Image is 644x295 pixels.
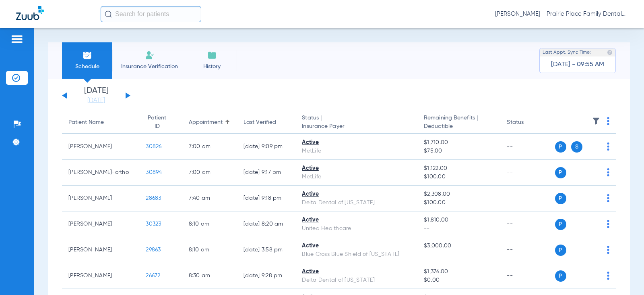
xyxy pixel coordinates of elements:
[302,190,411,199] div: Active
[500,186,555,211] td: --
[302,224,411,233] div: United Healthcare
[495,10,628,18] span: [PERSON_NAME] - Prairie Place Family Dental
[424,138,494,147] span: $1,710.00
[62,237,139,263] td: [PERSON_NAME]
[207,50,217,60] img: History
[146,273,160,278] span: 26672
[607,142,609,151] img: group-dot-blue.svg
[302,138,411,147] div: Active
[62,211,139,237] td: [PERSON_NAME]
[607,220,609,228] img: group-dot-blue.svg
[417,111,500,134] th: Remaining Benefits |
[424,122,494,131] span: Deductible
[555,270,566,282] span: P
[302,199,411,207] div: Delta Dental of [US_STATE]
[182,237,237,263] td: 8:10 AM
[424,199,494,207] span: $100.00
[607,50,613,55] img: last sync help info
[68,118,133,127] div: Patient Name
[146,114,168,131] div: Patient ID
[607,246,609,254] img: group-dot-blue.svg
[182,160,237,186] td: 7:00 AM
[146,144,161,149] span: 30826
[182,211,237,237] td: 8:10 AM
[607,194,609,202] img: group-dot-blue.svg
[555,141,566,153] span: P
[424,164,494,173] span: $1,122.00
[424,216,494,224] span: $1,810.00
[500,211,555,237] td: --
[237,186,295,211] td: [DATE] 9:18 PM
[145,50,155,60] img: Manual Insurance Verification
[302,242,411,250] div: Active
[189,118,223,127] div: Appointment
[62,263,139,289] td: [PERSON_NAME]
[62,160,139,186] td: [PERSON_NAME]-ortho
[302,216,411,224] div: Active
[424,173,494,181] span: $100.00
[146,221,161,227] span: 30323
[607,168,609,176] img: group-dot-blue.svg
[146,195,161,201] span: 28683
[551,61,604,69] span: [DATE] - 09:55 AM
[500,160,555,186] td: --
[302,250,411,259] div: Blue Cross Blue Shield of [US_STATE]
[555,193,566,204] span: P
[182,134,237,160] td: 7:00 AM
[237,237,295,263] td: [DATE] 3:58 PM
[500,263,555,289] td: --
[237,263,295,289] td: [DATE] 9:28 PM
[607,117,609,125] img: group-dot-blue.svg
[302,147,411,155] div: MetLife
[72,96,120,105] a: [DATE]
[105,10,112,18] img: Search Icon
[555,245,566,256] span: P
[607,272,609,280] img: group-dot-blue.svg
[424,224,494,233] span: --
[68,118,104,127] div: Patient Name
[571,141,582,153] span: S
[101,6,201,22] input: Search for patients
[555,167,566,178] span: P
[424,276,494,285] span: $0.00
[16,6,44,20] img: Zuub Logo
[237,160,295,186] td: [DATE] 9:17 PM
[10,34,23,44] img: hamburger-icon
[146,169,162,175] span: 30894
[302,268,411,276] div: Active
[424,147,494,155] span: $75.00
[555,219,566,230] span: P
[193,63,231,71] span: History
[189,118,231,127] div: Appointment
[500,237,555,263] td: --
[295,111,417,134] th: Status |
[592,117,600,125] img: filter.svg
[237,211,295,237] td: [DATE] 8:20 AM
[62,134,139,160] td: [PERSON_NAME]
[146,247,161,253] span: 29863
[72,87,120,105] li: [DATE]
[302,164,411,173] div: Active
[302,173,411,181] div: MetLife
[182,186,237,211] td: 7:40 AM
[244,118,276,127] div: Last Verified
[83,50,92,60] img: Schedule
[244,118,289,127] div: Last Verified
[118,63,181,71] span: Insurance Verification
[237,134,295,160] td: [DATE] 9:09 PM
[543,48,591,56] span: Last Appt. Sync Time:
[424,268,494,276] span: $1,376.00
[424,190,494,199] span: $2,308.00
[424,242,494,250] span: $3,000.00
[146,114,175,131] div: Patient ID
[62,186,139,211] td: [PERSON_NAME]
[182,263,237,289] td: 8:30 AM
[500,111,555,134] th: Status
[302,276,411,285] div: Delta Dental of [US_STATE]
[424,250,494,259] span: --
[302,122,411,131] span: Insurance Payer
[68,63,106,71] span: Schedule
[500,134,555,160] td: --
